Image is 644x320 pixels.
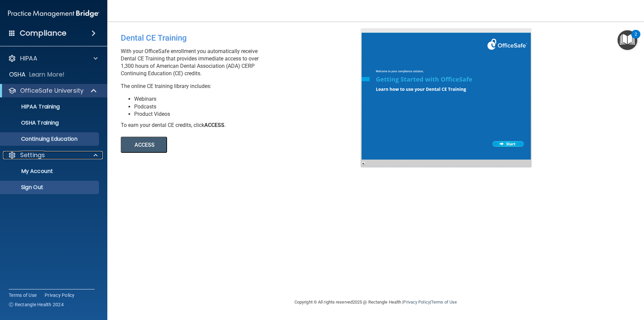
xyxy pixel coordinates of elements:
[20,87,84,95] p: OfficeSafe University
[4,120,59,126] p: OSHA Training
[9,71,26,79] p: OSHA
[121,28,366,48] div: Dental CE Training
[8,87,97,95] a: OfficeSafe University
[121,137,167,153] button: ACCESS
[403,300,430,305] a: Privacy Policy
[431,300,457,305] a: Terms of Use
[121,143,304,148] a: ACCESS
[134,95,366,103] li: Webinars
[134,110,366,118] li: Product Videos
[121,122,366,129] div: To earn your dental CE credits, click .
[121,83,366,90] p: The online CE training library includes:
[134,103,366,110] li: Podcasts
[8,7,99,20] img: PMB logo
[20,151,45,159] p: Settings
[8,151,98,159] a: Settings
[9,292,37,299] a: Terms of Use
[204,122,224,128] b: ACCESS
[253,291,498,313] div: Copyright © All rights reserved 2025 @ Rectangle Health | |
[4,103,60,110] p: HIPAA Training
[9,301,64,308] span: Ⓒ Rectangle Health 2024
[618,30,637,50] button: Open Resource Center, 2 new notifications
[4,184,96,191] p: Sign Out
[8,54,98,62] a: HIPAA
[4,168,96,175] p: My Account
[20,29,66,38] h4: Compliance
[4,136,96,142] p: Continuing Education
[635,34,637,43] div: 2
[121,48,366,77] p: With your OfficeSafe enrollment you automatically receive Dental CE Training that provides immedi...
[45,292,75,299] a: Privacy Policy
[20,54,37,62] p: HIPAA
[29,71,65,79] p: Learn More!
